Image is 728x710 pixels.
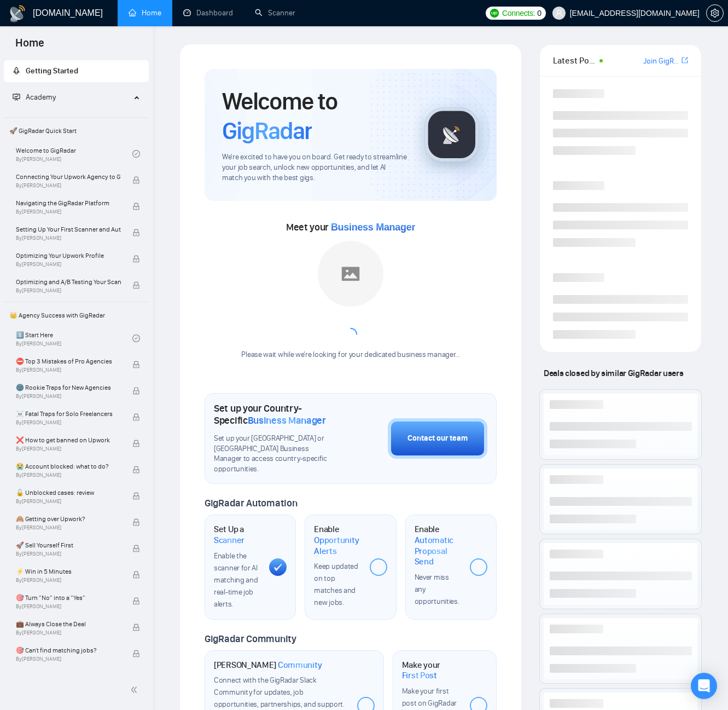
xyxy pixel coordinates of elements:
img: placeholder.png [318,241,383,307]
span: Keep updated on top matches and new jobs. [314,562,358,607]
span: By [PERSON_NAME] [16,498,121,505]
span: lock [132,229,140,236]
span: 🚀 GigRadar Quick Start [5,120,148,142]
span: We're excited to have you on board. Get ready to streamline your job search, unlock new opportuni... [222,152,407,183]
span: Navigating the GigRadar Platform [16,198,121,209]
span: 💼 Always Close the Deal [16,619,121,630]
span: 🚀 Sell Yourself First [16,540,121,551]
h1: Set Up a [214,524,260,545]
a: setting [706,9,724,18]
a: export [682,55,688,66]
a: homeHome [129,8,161,18]
span: lock [132,597,140,605]
span: rocket [13,67,20,74]
span: Academy [13,93,56,102]
span: Automatic Proposal Send [415,535,461,567]
span: By [PERSON_NAME] [16,367,121,373]
span: By [PERSON_NAME] [16,393,121,400]
span: 0 [537,7,541,19]
span: lock [132,255,140,263]
span: export [682,56,688,65]
span: Scanner [214,535,244,546]
span: Set up your [GEOGRAPHIC_DATA] or [GEOGRAPHIC_DATA] Business Manager to access country-specific op... [214,434,333,475]
span: 👑 Agency Success with GigRadar [5,304,148,326]
span: By [PERSON_NAME] [16,209,121,215]
span: 🙈 Getting over Upwork? [16,513,121,524]
span: Getting Started [26,66,78,76]
span: Optimizing and A/B Testing Your Scanner for Better Results [16,276,121,287]
span: Connecting Your Upwork Agency to GigRadar [16,171,121,182]
span: lock [132,571,140,579]
span: Home [7,35,53,58]
span: Never miss any opportunities. [415,573,459,606]
span: Connects: [502,7,535,19]
span: First Post [402,670,437,681]
span: lock [132,413,140,421]
span: By [PERSON_NAME] [16,472,121,478]
span: lock [132,440,140,447]
span: 🎯 Turn “No” into a “Yes” [16,592,121,603]
span: check-circle [132,334,140,342]
span: Community [278,660,322,671]
button: setting [706,4,724,22]
span: GigRadar [222,116,312,146]
img: logo [9,5,26,22]
span: GigRadar Community [205,633,296,645]
span: lock [132,466,140,474]
span: 🌚 Rookie Traps for New Agencies [16,382,121,393]
span: setting [707,9,723,18]
span: By [PERSON_NAME] [16,656,121,662]
span: By [PERSON_NAME] [16,577,121,584]
span: ❌ How to get banned on Upwork [16,435,121,446]
span: Business Manager [248,414,326,426]
span: ☠️ Fatal Traps for Solo Freelancers [16,408,121,419]
span: By [PERSON_NAME] [16,235,121,241]
span: By [PERSON_NAME] [16,630,121,636]
div: Contact our team [407,432,468,445]
span: lock [132,176,140,184]
div: Please wait while we're looking for your dedicated business manager... [235,350,466,360]
span: ⛔ Top 3 Mistakes of Pro Agencies [16,356,121,367]
span: lock [132,650,140,657]
span: Business Manager [331,222,415,233]
div: Open Intercom Messenger [691,673,717,699]
span: lock [132,281,140,289]
li: Getting Started [4,60,149,82]
span: lock [132,492,140,500]
button: Contact our team [388,418,487,459]
span: By [PERSON_NAME] [16,603,121,610]
h1: [PERSON_NAME] [214,660,322,671]
span: By [PERSON_NAME] [16,287,121,294]
span: lock [132,518,140,526]
span: Optimizing Your Upwork Profile [16,250,121,261]
h1: Welcome to [222,86,407,146]
a: Join GigRadar Slack Community [643,55,679,67]
span: check-circle [132,150,140,158]
span: user [555,9,563,17]
span: 🎯 Can't find matching jobs? [16,645,121,656]
a: searchScanner [255,8,295,18]
span: loading [343,327,358,342]
span: By [PERSON_NAME] [16,182,121,189]
img: upwork-logo.png [490,9,499,18]
span: Deals closed by similar GigRadar users [539,363,688,383]
span: fund-projection-screen [13,93,20,101]
span: lock [132,624,140,631]
span: By [PERSON_NAME] [16,551,121,557]
h1: Enable [415,524,461,567]
span: Meet your [286,221,415,233]
span: lock [132,361,140,368]
img: gigradar-logo.png [424,107,479,162]
span: 🔓 Unblocked cases: review [16,487,121,498]
span: Academy [26,93,56,102]
span: By [PERSON_NAME] [16,419,121,426]
span: 😭 Account blocked: what to do? [16,461,121,472]
span: By [PERSON_NAME] [16,524,121,531]
span: By [PERSON_NAME] [16,446,121,452]
span: GigRadar Automation [205,497,297,509]
h1: Enable [314,524,360,556]
a: dashboardDashboard [183,8,233,18]
span: ⚡ Win in 5 Minutes [16,566,121,577]
span: Latest Posts from the GigRadar Community [553,54,596,67]
span: Setting Up Your First Scanner and Auto-Bidder [16,224,121,235]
